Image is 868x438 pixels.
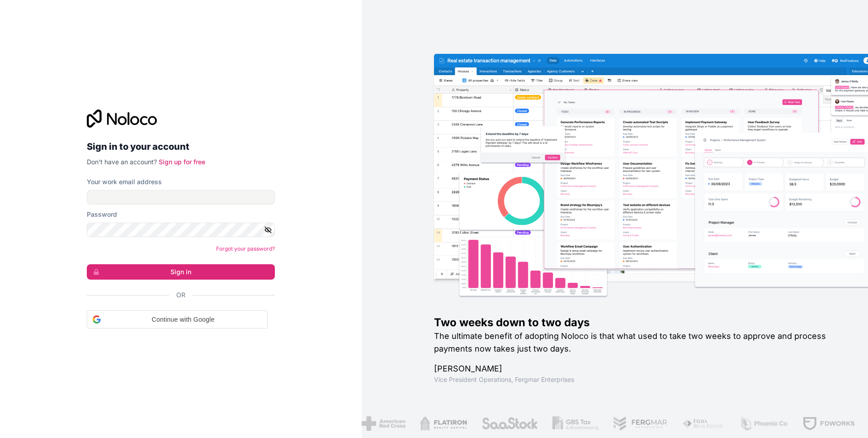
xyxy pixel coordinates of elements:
[552,416,598,431] img: /assets/gbstax-C-GtDUiK.png
[87,190,275,205] input: Email address
[420,416,467,431] img: /assets/flatiron-C8eUkumj.png
[434,375,839,384] h1: Vice President Operations , Fergmar Enterprises
[434,362,839,375] h1: [PERSON_NAME]
[87,138,275,155] h2: Sign in to your account
[434,315,839,330] h1: Two weeks down to two days
[613,416,668,431] img: /assets/fergmar-CudnrXN5.png
[87,158,157,166] span: Don't have an account?
[361,416,405,431] img: /assets/american-red-cross-BAupjrZR.png
[87,223,275,237] input: Password
[802,416,855,431] img: /assets/fdworks-Bi04fVtw.png
[87,210,117,219] label: Password
[159,158,205,166] a: Sign up for free
[682,416,725,431] img: /assets/fiera-fwj2N5v4.png
[104,315,262,324] span: Continue with Google
[216,245,275,252] a: Forgot your password?
[739,416,788,431] img: /assets/phoenix-BREaitsQ.png
[176,290,185,300] span: Or
[87,310,268,328] div: Continue with Google
[87,264,275,280] button: Sign in
[434,330,839,355] h2: The ultimate benefit of adopting Noloco is that what used to take two weeks to approve and proces...
[481,416,538,431] img: /assets/saastock-C6Zbiodz.png
[87,177,162,186] label: Your work email address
